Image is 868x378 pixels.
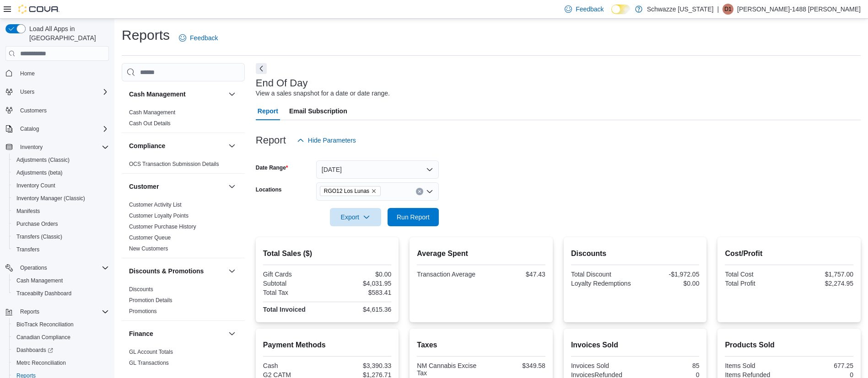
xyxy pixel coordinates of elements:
[16,67,109,79] span: Home
[226,89,237,100] button: Cash Management
[13,275,66,286] a: Cash Management
[129,359,169,367] span: GL Transactions
[16,277,63,284] span: Cash Management
[13,244,109,255] span: Transfers
[791,271,853,278] div: $1,757.00
[13,218,109,229] span: Purchase Orders
[13,288,109,299] span: Traceabilty Dashboard
[129,213,189,219] a: Customer Loyalty Points
[129,160,219,168] span: OCS Transaction Submission Details
[16,262,51,273] button: Operations
[13,180,59,191] a: Inventory Count
[13,345,109,356] span: Dashboards
[9,179,113,192] button: Inventory Count
[190,33,218,43] span: Feedback
[129,245,168,252] a: New Customers
[129,223,196,230] span: Customer Purchase History
[9,166,113,179] button: Adjustments (beta)
[129,286,153,293] a: Discounts
[717,4,719,15] p: |
[256,135,286,146] h3: Report
[724,4,731,15] span: D1
[263,340,392,351] h2: Payment Methods
[13,180,109,191] span: Inventory Count
[571,340,700,351] h2: Invoices Sold
[129,120,171,127] a: Cash Out Details
[129,234,171,241] a: Customer Queue
[129,90,186,99] h3: Cash Management
[637,271,699,278] div: -$1,972.05
[129,308,157,314] a: Promotions
[13,288,75,299] a: Traceabilty Dashboard
[316,160,439,179] button: [DATE]
[20,308,39,315] span: Reports
[26,24,109,43] span: Load All Apps in [GEOGRAPHIC_DATA]
[16,246,39,253] span: Transfers
[13,193,109,204] span: Inventory Manager (Classic)
[9,344,113,357] a: Dashboards
[20,125,39,133] span: Catalog
[9,357,113,369] button: Metrc Reconciliation
[16,306,43,317] button: Reports
[9,205,113,218] button: Manifests
[16,195,85,202] span: Inventory Manager (Classic)
[122,284,245,320] div: Discounts & Promotions
[129,329,153,338] h3: Finance
[263,289,325,296] div: Total Tax
[263,280,325,287] div: Subtotal
[9,318,113,331] button: BioTrack Reconciliation
[256,164,288,171] label: Date Range
[16,182,55,189] span: Inventory Count
[13,154,109,165] span: Adjustments (Classic)
[16,123,109,134] span: Catalog
[9,243,113,256] button: Transfers
[129,349,173,355] a: GL Account Totals
[571,362,633,369] div: Invoices Sold
[324,186,369,196] span: RGO12 Los Lunas
[791,280,853,287] div: $2,274.95
[13,357,109,368] span: Metrc Reconciliation
[16,68,38,79] a: Home
[737,4,861,15] p: [PERSON_NAME]-1488 [PERSON_NAME]
[417,248,545,259] h2: Average Spent
[129,297,173,304] span: Promotion Details
[16,220,58,228] span: Purchase Orders
[2,85,113,98] button: Users
[129,182,225,191] button: Customer
[16,142,46,153] button: Inventory
[13,319,109,330] span: BioTrack Reconciliation
[13,244,43,255] a: Transfers
[13,231,66,242] a: Transfers (Classic)
[16,123,43,134] button: Catalog
[13,319,77,330] a: BioTrack Reconciliation
[9,192,113,205] button: Inventory Manager (Classic)
[330,208,381,226] button: Export
[647,4,714,15] p: Schwazze [US_STATE]
[129,297,173,303] a: Promotion Details
[122,159,245,173] div: Compliance
[722,4,733,15] div: Denise-1488 Zamora
[263,306,306,313] strong: Total Invoiced
[13,357,70,368] a: Metrc Reconciliation
[13,332,74,343] a: Canadian Compliance
[20,107,47,114] span: Customers
[9,274,113,287] button: Cash Management
[256,186,282,193] label: Locations
[483,271,545,278] div: $47.43
[417,362,479,377] div: NM Cannabis Excise Tax
[289,102,347,120] span: Email Subscription
[16,156,70,164] span: Adjustments (Classic)
[129,286,153,293] span: Discounts
[129,161,219,167] a: OCS Transaction Submission Details
[426,188,433,195] button: Open list of options
[16,86,109,97] span: Users
[725,271,787,278] div: Total Cost
[16,321,74,328] span: BioTrack Reconciliation
[129,90,225,99] button: Cash Management
[329,362,391,369] div: $3,390.33
[329,289,391,296] div: $583.41
[129,329,225,338] button: Finance
[129,109,175,116] a: Cash Management
[13,345,57,356] a: Dashboards
[13,206,109,217] span: Manifests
